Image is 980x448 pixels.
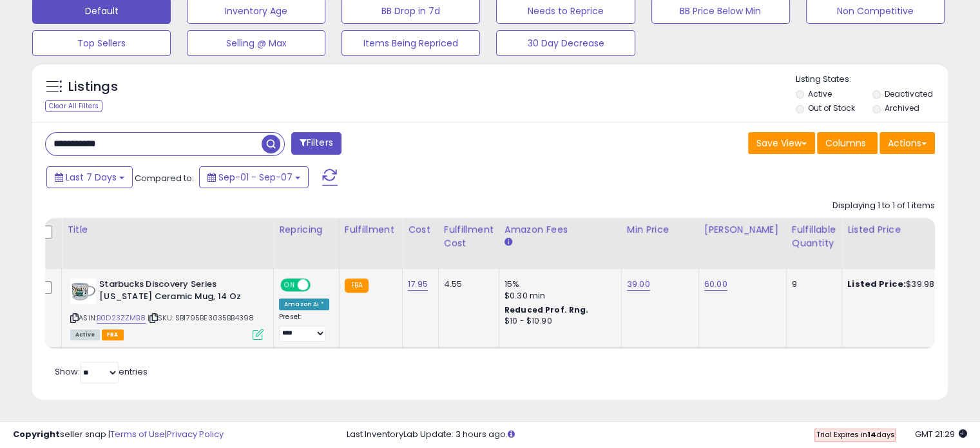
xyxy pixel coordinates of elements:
button: Selling @ Max [187,30,325,56]
div: Amazon Fees [504,223,616,237]
div: $0.30 min [504,290,611,302]
label: Archived [884,102,919,113]
a: B0D23ZZMB8 [97,313,146,324]
div: 9 [792,278,832,290]
b: Listed Price: [847,278,906,290]
div: Listed Price [847,223,959,237]
div: Amazon AI * [279,298,329,310]
span: | SKU: SB1795BE3035BB4398 [148,313,254,323]
label: Out of Stock [808,102,855,113]
span: Show: entries [55,365,148,378]
button: Columns [817,132,878,154]
div: Repricing [279,223,334,237]
small: FBA [345,278,369,293]
div: [PERSON_NAME] [704,223,781,237]
div: Preset: [279,313,329,342]
div: ASIN: [70,278,264,338]
div: Displaying 1 to 1 of 1 items [832,200,935,212]
a: 60.00 [704,278,727,291]
small: Amazon Fees. [504,237,512,248]
button: Top Sellers [32,30,171,56]
span: Sep-01 - Sep-07 [218,171,293,184]
h5: Listings [68,78,118,96]
button: Items Being Repriced [341,30,480,56]
span: FBA [102,329,124,340]
div: 15% [504,278,611,290]
b: 14 [867,429,876,440]
span: OFF [309,280,329,291]
a: Privacy Policy [167,428,224,440]
div: Min Price [627,223,693,237]
div: Title [67,223,268,237]
div: Cost [408,223,433,237]
div: seller snap | | [13,429,224,441]
button: Last 7 Days [46,166,133,188]
span: All listings currently available for purchase on Amazon [70,329,100,340]
label: Active [808,88,832,99]
a: 39.00 [627,278,650,291]
span: Columns [825,137,866,150]
span: Trial Expires in days [816,429,894,440]
div: Fulfillable Quantity [792,223,836,250]
a: 17.95 [408,278,428,291]
p: Listing States: [796,73,948,86]
div: Last InventoryLab Update: 3 hours ago. [347,429,967,441]
div: $10 - $10.90 [504,316,611,327]
span: Last 7 Days [66,171,117,184]
button: Sep-01 - Sep-07 [199,166,309,188]
button: Save View [748,132,815,154]
button: 30 Day Decrease [496,30,635,56]
b: Reduced Prof. Rng. [504,304,589,315]
button: Actions [879,132,935,154]
strong: Copyright [13,428,60,440]
span: ON [282,280,298,291]
img: 41QkUFtck4L._SL40_.jpg [70,278,96,304]
a: Terms of Use [110,428,165,440]
span: 2025-09-15 21:29 GMT [915,428,967,440]
label: Deactivated [884,88,932,99]
button: Filters [291,132,341,155]
div: $39.98 [847,278,954,290]
div: Fulfillment Cost [444,223,494,250]
div: 4.55 [444,278,489,290]
span: Compared to: [135,172,194,184]
b: Starbucks Discovery Series [US_STATE] Ceramic Mug, 14 Oz [99,278,256,306]
div: Clear All Filters [45,100,102,112]
div: Fulfillment [345,223,397,237]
